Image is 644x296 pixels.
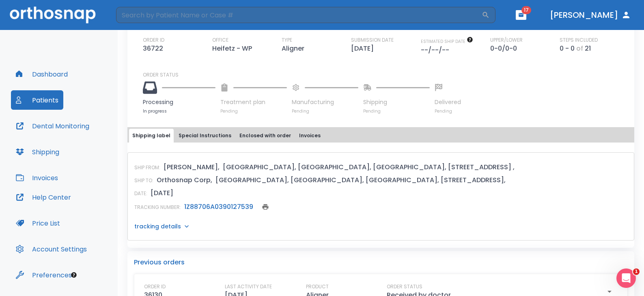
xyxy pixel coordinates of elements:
[576,44,583,53] p: of
[129,129,174,143] button: Shipping label
[387,283,422,290] p: ORDER STATUS
[11,116,94,136] button: Dental Monitoring
[11,90,63,110] button: Patients
[585,44,591,53] p: 21
[184,202,253,211] a: 1Z88706A0390127539
[421,45,452,55] p: --/--/--
[134,177,153,184] p: SHIP TO:
[212,36,228,44] p: OFFICE
[521,6,531,14] span: 17
[11,64,73,84] button: Dashboard
[560,36,598,44] p: STEPS INCLUDED
[10,6,96,23] img: Orthosnap
[134,190,147,197] p: DATE:
[143,98,215,106] p: Processing
[175,129,235,143] button: Special Instructions
[220,108,287,114] p: Pending
[212,44,255,53] p: Heifetz - WP
[490,36,523,44] p: UPPER/LOWER
[490,44,520,53] p: 0-0/0-0
[11,168,63,187] button: Invoices
[435,98,461,106] p: Delivered
[351,36,394,44] p: SUBMISSION DATE
[547,8,634,22] button: [PERSON_NAME]
[560,44,575,53] p: 0 - 0
[143,36,164,44] p: ORDER ID
[421,38,473,45] span: The date will be available after approving treatment plan
[11,142,64,162] button: Shipping
[220,98,287,106] p: Treatment plan
[223,162,515,172] p: [GEOGRAPHIC_DATA], [GEOGRAPHIC_DATA], [GEOGRAPHIC_DATA], [STREET_ADDRESS] ,
[296,129,324,143] button: Invoices
[215,175,506,185] p: [GEOGRAPHIC_DATA], [GEOGRAPHIC_DATA], [GEOGRAPHIC_DATA], [STREET_ADDRESS],
[633,268,640,275] span: 1
[11,265,77,285] button: Preferences
[164,162,220,172] p: [PERSON_NAME],
[225,283,272,290] p: LAST ACTIVITY DATE
[260,201,271,213] button: print
[236,129,294,143] button: Enclosed with order
[143,71,629,79] p: ORDER STATUS
[11,239,92,259] button: Account Settings
[11,187,76,207] button: Help Center
[292,108,358,114] p: Pending
[134,222,181,230] p: tracking details
[70,271,78,279] div: Tooltip anchor
[129,129,633,143] div: tabs
[306,283,329,290] p: PRODUCT
[134,164,160,171] p: SHIP FROM:
[157,175,212,185] p: Orthosnap Corp,
[151,188,173,198] p: [DATE]
[292,98,358,106] p: Manufacturing
[282,44,308,53] p: Aligner
[363,108,430,114] p: Pending
[143,108,215,114] p: In progress
[134,258,628,267] p: Previous orders
[363,98,430,106] p: Shipping
[351,44,377,53] p: [DATE]
[616,268,636,288] iframe: Intercom live chat
[282,36,292,44] p: TYPE
[11,213,65,233] button: Price List
[435,108,461,114] p: Pending
[143,44,166,53] p: 36722
[116,7,482,23] input: Search by Patient Name or Case #
[144,283,166,290] p: ORDER ID
[134,204,181,211] p: TRACKING NUMBER:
